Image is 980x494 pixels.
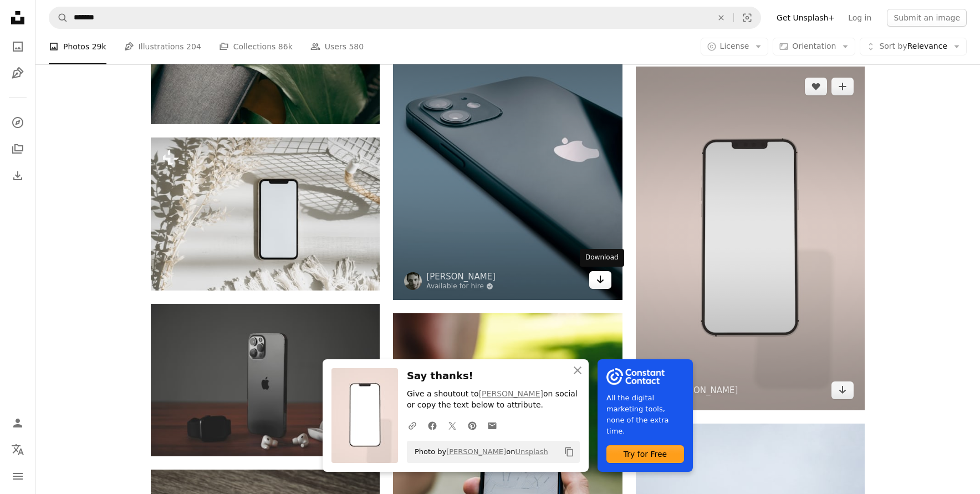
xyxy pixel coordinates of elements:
span: Relevance [879,41,947,52]
p: Give a shoutout to on social or copy the text below to attribute. [407,389,580,411]
button: Sort byRelevance [860,38,967,55]
a: Users 580 [310,29,364,64]
h3: Say thanks! [407,368,580,384]
span: License [720,42,749,50]
span: Photo by on [409,443,548,461]
span: 580 [349,40,364,53]
a: Log in / Sign up [7,412,29,434]
button: License [701,38,769,55]
a: Collections 86k [219,29,293,64]
img: silver iphone 6 on blue surface [393,23,622,300]
a: Log in [841,9,878,27]
a: Explore [7,111,29,134]
img: black iphone 7 with white and black dice [151,304,380,456]
a: Share over email [482,414,502,436]
a: a white phone with a black frame on a pink background [636,233,865,243]
a: Share on Twitter [442,414,462,436]
a: Share on Facebook [422,414,442,436]
a: Illustrations 204 [124,29,201,64]
span: Sort by [879,42,907,50]
a: silver iphone 6 on blue surface [393,156,622,166]
button: Orientation [773,38,855,55]
div: Download [580,249,624,267]
a: [PERSON_NAME] [669,385,738,396]
a: Get Unsplash+ [770,9,841,27]
a: Available for hire [426,282,496,291]
img: file-1754318165549-24bf788d5b37 [606,368,665,385]
img: a cell phone sitting on top of a white table [151,137,380,290]
button: Menu [7,465,29,487]
a: a cell phone sitting on top of a white table [151,209,380,219]
a: Unsplash [515,447,548,456]
button: Language [7,439,29,461]
button: Search Unsplash [49,7,68,28]
a: black iphone 7 with white and black dice [151,375,380,385]
a: Download [589,271,611,289]
a: [PERSON_NAME] [446,447,506,456]
button: Like [805,78,827,95]
button: Copy to clipboard [560,442,579,461]
a: All the digital marketing tools, none of the extra time.Try for Free [598,359,693,472]
span: 86k [278,40,293,53]
button: Add to Collection [831,78,854,95]
a: [PERSON_NAME] [479,389,543,398]
span: 204 [186,40,201,53]
a: Illustrations [7,62,29,84]
a: Collections [7,138,29,160]
button: Clear [709,7,733,28]
a: Share on Pinterest [462,414,482,436]
a: [PERSON_NAME] [426,271,496,282]
button: Visual search [734,7,760,28]
span: All the digital marketing tools, none of the extra time. [606,393,684,437]
a: Photos [7,35,29,58]
div: Try for Free [606,445,684,463]
button: Submit an image [887,9,967,27]
form: Find visuals sitewide [49,7,761,29]
img: Go to Alexander Andrews's profile [404,272,422,290]
span: Orientation [792,42,836,50]
a: Download History [7,165,29,187]
a: Home — Unsplash [7,7,29,31]
img: a white phone with a black frame on a pink background [636,67,865,410]
a: person holding white android smartphone [393,480,622,490]
a: Download [831,381,854,399]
